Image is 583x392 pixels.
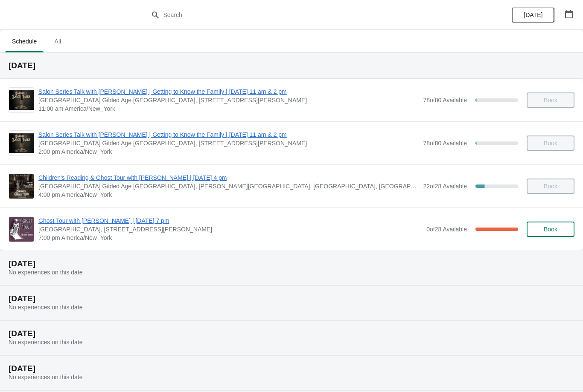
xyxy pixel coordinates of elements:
span: No experiences on this date [9,304,83,311]
img: Ghost Tour with Robert Oakes | Saturday, August 30 at 7 pm | Ventfort Hall, 104 Walker St., Lenox... [9,217,34,242]
h2: [DATE] [9,329,574,338]
span: Salon Series Talk with [PERSON_NAME] | Getting to Know the Family | [DATE] 11 am & 2 pm [38,87,419,96]
span: [GEOGRAPHIC_DATA], [STREET_ADDRESS][PERSON_NAME] [38,225,422,233]
span: 2:00 pm America/New_York [38,147,419,156]
span: 11:00 am America/New_York [38,104,419,113]
span: [GEOGRAPHIC_DATA] Gilded Age [GEOGRAPHIC_DATA], [STREET_ADDRESS][PERSON_NAME] [38,139,419,147]
button: [DATE] [512,7,554,23]
span: Ghost Tour with [PERSON_NAME] | [DATE] 7 pm [38,216,422,225]
span: [GEOGRAPHIC_DATA] Gilded Age [GEOGRAPHIC_DATA], [PERSON_NAME][GEOGRAPHIC_DATA], [GEOGRAPHIC_DATA]... [38,182,419,190]
span: 78 of 80 Available [423,97,467,104]
span: [DATE] [524,12,542,18]
span: No experiences on this date [9,374,83,380]
img: Salon Series Talk with Louise Levy | Getting to Know the Family | August 30 at 11 am & 2 pm | Ven... [9,90,34,110]
input: Search [163,7,437,23]
span: Schedule [5,34,44,49]
img: Salon Series Talk with Louise Levy | Getting to Know the Family | August 30 at 11 am & 2 pm | Ven... [9,133,34,153]
span: Children's Reading & Ghost Tour with [PERSON_NAME] | [DATE] 4 pm [38,173,419,182]
span: No experiences on this date [9,269,83,276]
span: Salon Series Talk with [PERSON_NAME] | Getting to Know the Family | [DATE] 11 am & 2 pm [38,130,419,139]
h2: [DATE] [9,61,574,70]
h2: [DATE] [9,364,574,373]
span: Book [544,226,557,233]
img: Children's Reading & Ghost Tour with Robert Oakes | Saturday, August 30 at 4 pm | Ventfort Hall G... [9,174,34,199]
span: All [47,34,68,49]
span: [GEOGRAPHIC_DATA] Gilded Age [GEOGRAPHIC_DATA], [STREET_ADDRESS][PERSON_NAME] [38,96,419,104]
button: Book [527,222,574,237]
span: 7:00 pm America/New_York [38,233,422,242]
span: 22 of 28 Available [423,183,467,190]
h2: [DATE] [9,294,574,303]
h2: [DATE] [9,259,574,268]
span: 4:00 pm America/New_York [38,190,419,199]
span: 78 of 80 Available [423,140,467,147]
span: No experiences on this date [9,339,83,346]
span: 0 of 28 Available [426,226,467,233]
